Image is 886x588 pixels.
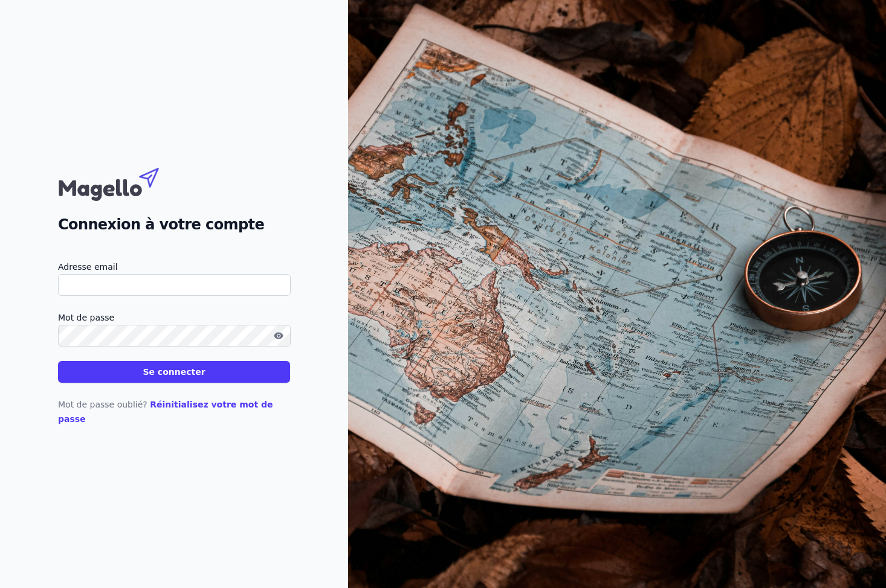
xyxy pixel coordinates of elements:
h2: Connexion à votre compte [58,214,290,235]
a: Réinitialisez votre mot de passe [58,400,273,424]
button: Se connecter [58,361,290,383]
label: Mot de passe [58,310,290,325]
p: Mot de passe oublié? [58,397,290,426]
label: Adresse email [58,260,290,274]
img: Magello [58,162,185,204]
